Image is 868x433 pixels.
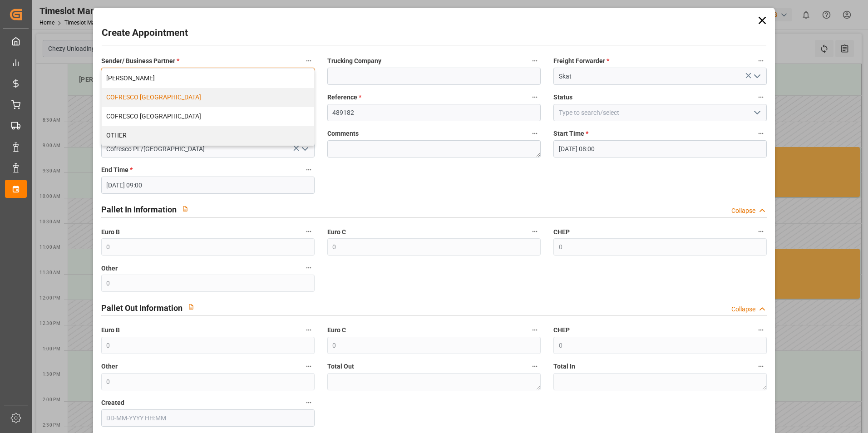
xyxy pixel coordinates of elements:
button: CHEP [755,226,767,237]
button: open menu [750,106,764,120]
div: OTHER [102,126,314,145]
button: Euro B [303,226,315,237]
button: CHEP [755,324,767,336]
span: Start Time [553,129,588,138]
div: [PERSON_NAME] [102,69,314,88]
input: Type to search/select [101,140,315,157]
button: Status [755,91,767,103]
button: close menu [101,68,315,85]
button: View description [182,298,200,315]
button: open menu [750,69,764,84]
h2: Pallet In Information [101,203,177,216]
span: Other [101,264,118,273]
input: Type to search/select [553,104,767,121]
button: Created [303,397,315,408]
span: Freight Forwarder [553,56,609,66]
button: open menu [297,142,311,156]
button: Euro C [529,324,541,336]
span: Euro C [327,227,346,237]
span: Euro B [101,325,120,335]
div: Collapse [731,305,755,314]
button: Reference * [529,91,541,103]
button: End Time * [303,164,315,176]
div: Collapse [731,206,755,216]
span: Status [553,93,572,102]
button: Trucking Company [529,55,541,67]
span: Total Out [327,362,354,371]
span: Total In [553,362,575,371]
div: COFRESCO [GEOGRAPHIC_DATA] [102,107,314,126]
span: Trucking Company [327,56,381,66]
button: Other [303,360,315,372]
span: Euro B [101,227,120,237]
span: Created [101,398,124,408]
button: Euro C [529,226,541,237]
span: Other [101,362,118,371]
input: DD-MM-YYYY HH:MM [553,140,767,157]
span: End Time [101,165,133,175]
button: View description [177,200,194,217]
button: Total In [755,360,767,372]
span: Euro C [327,325,346,335]
button: Total Out [529,360,541,372]
button: Sender/ Business Partner * [303,55,315,67]
span: CHEP [553,227,570,237]
h2: Create Appointment [102,26,188,40]
span: Comments [327,129,359,138]
button: Freight Forwarder * [755,55,767,67]
span: Reference [327,93,361,102]
h2: Pallet Out Information [101,302,182,314]
div: COFRESCO [GEOGRAPHIC_DATA] [102,88,314,107]
button: Comments [529,128,541,139]
span: CHEP [553,325,570,335]
input: DD-MM-YYYY HH:MM [101,177,315,194]
button: Euro B [303,324,315,336]
input: DD-MM-YYYY HH:MM [101,409,315,427]
button: Start Time * [755,128,767,139]
span: Sender/ Business Partner [101,56,179,66]
button: Other [303,262,315,274]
